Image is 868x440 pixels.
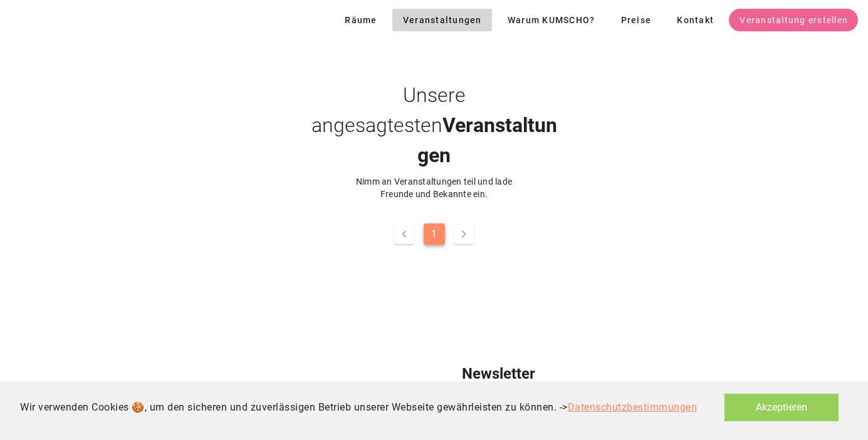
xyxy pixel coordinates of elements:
[724,394,839,421] button: Akzeptieren
[10,11,78,29] a: KUMSCHO Logo
[20,400,697,415] div: Wir verwenden Cookies 🍪, um den sicheren und zuverlässigen Betrieb unserer Webseite gewährleisten...
[309,80,560,170] h1: Veranstaltungen
[507,15,595,25] span: Warum KUMSCHO?
[334,13,392,25] a: Räume
[344,15,377,25] span: Räume
[666,9,724,31] a: Kontakt
[402,15,482,25] span: Veranstaltungen
[497,9,605,31] a: Warum KUMSCHO?
[729,9,858,31] a: Veranstaltung erstellen
[43,220,825,248] nav: Pagination Navigation
[462,362,650,390] h2: Newsletter
[340,175,528,200] div: Nimm an Veranstaltungen teil und lade Freunde und Bekannte ein.
[676,15,714,25] span: Kontakt
[334,9,387,31] button: Räume
[424,223,445,245] button: Current Page, Page 1
[10,11,73,29] div: KUMSCHO Logo
[739,15,848,25] span: Veranstaltung erstellen
[610,9,661,31] a: Preise
[568,401,698,413] a: Datenschutzbestimmungen
[392,9,492,31] a: Veranstaltungen
[620,15,651,25] span: Preise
